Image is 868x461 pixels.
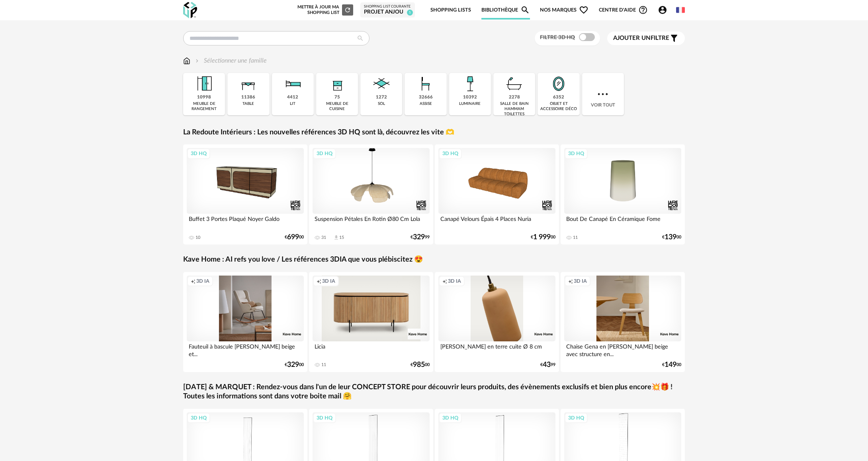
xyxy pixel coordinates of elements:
img: Table.png [238,73,259,95]
div: salle de bain hammam toilettes [496,101,533,117]
div: 3D HQ [313,148,336,159]
div: € 00 [662,234,681,240]
div: € 99 [540,362,555,368]
img: svg+xml;base64,PHN2ZyB3aWR0aD0iMTYiIGhlaWdodD0iMTciIHZpZXdCb3g9IjAgMCAxNiAxNyIgZmlsbD0ibm9uZSIgeG... [183,56,190,65]
div: Chaise Gena en [PERSON_NAME] beige avec structure en... [564,341,681,357]
div: 4412 [287,95,298,100]
div: assise [420,101,432,106]
div: 10392 [463,95,477,100]
div: 3D HQ [565,413,588,423]
img: fr [676,6,685,14]
img: Meuble%20de%20rangement.png [194,73,215,95]
a: La Redoute Intérieurs : Les nouvelles références 3D HQ sont là, découvrez les vite 🫶 [183,128,454,137]
a: Creation icon 3D IA Licia 11 €98500 [309,272,433,372]
div: objet et accessoire déco [540,101,577,112]
div: Bout De Canapé En Céramique Fome [564,214,681,230]
a: Creation icon 3D IA Chaise Gena en [PERSON_NAME] beige avec structure en... €14900 [561,272,685,372]
div: € 99 [411,234,430,240]
div: 3D HQ [565,148,588,159]
div: 10 [195,235,200,240]
div: Canapé Velours Épais 4 Places Nuria [438,214,555,230]
a: Shopping List courante Projet ANJOU 5 [364,4,411,16]
div: 6352 [553,95,564,100]
a: 3D HQ Buffet 3 Portes Plaqué Noyer Galdo 10 €69900 [183,144,307,244]
div: € 00 [285,234,304,240]
span: 329 [287,362,299,368]
div: 1272 [376,95,387,100]
div: 3D HQ [439,148,462,159]
div: Voir tout [582,73,624,115]
img: Miroir.png [548,73,569,95]
div: € 00 [531,234,555,240]
div: Shopping List courante [364,4,411,9]
span: 3D IA [574,278,587,284]
span: 5 [407,10,413,16]
div: meuble de rangement [186,101,223,112]
span: Account Circle icon [658,5,671,15]
img: svg+xml;base64,PHN2ZyB3aWR0aD0iMTYiIGhlaWdodD0iMTYiIHZpZXdCb3g9IjAgMCAxNiAxNiIgZmlsbD0ibm9uZSIgeG... [194,56,200,65]
div: 32666 [419,95,433,100]
img: Rangement.png [326,73,348,95]
a: [DATE] & MARQUET : Rendez-vous dans l'un de leur CONCEPT STORE pour découvrir leurs produits, des... [183,383,685,402]
div: 3D HQ [439,413,462,423]
div: Licia [313,341,430,357]
div: Fauteuil à bascule [PERSON_NAME] beige et... [187,341,304,357]
div: € 00 [411,362,430,368]
span: Magnify icon [520,5,530,15]
a: Creation icon 3D IA [PERSON_NAME] en terre cuite Ø 8 cm €4399 [435,272,559,372]
div: luminaire [459,101,481,106]
div: Mettre à jour ma Shopping List [296,4,353,16]
div: 11 [573,235,578,240]
span: 3D IA [448,278,461,284]
div: 3D HQ [187,413,210,423]
span: Nos marques [540,1,588,20]
div: € 00 [285,362,304,368]
span: 329 [413,234,425,240]
img: OXP [183,2,197,18]
div: 3D HQ [187,148,210,159]
div: Sélectionner une famille [194,56,267,65]
span: Creation icon [568,278,573,284]
img: Salle%20de%20bain.png [504,73,525,95]
div: 11386 [241,95,255,100]
div: lit [290,101,295,106]
a: 3D HQ Bout De Canapé En Céramique Fome 11 €13900 [561,144,685,244]
div: sol [378,101,385,106]
span: 149 [665,362,676,368]
div: table [242,101,254,106]
div: Buffet 3 Portes Plaqué Noyer Galdo [187,214,304,230]
span: 1 999 [533,234,551,240]
span: filtre [613,34,669,42]
a: 3D HQ Canapé Velours Épais 4 Places Nuria €1 99900 [435,144,559,244]
span: Account Circle icon [658,5,667,15]
span: Help Circle Outline icon [638,5,648,15]
a: Kave Home : AI refs you love / Les références 3DIA que vous plébiscitez 😍 [183,255,423,264]
span: 699 [287,234,299,240]
img: Sol.png [371,73,392,95]
span: 3D IA [196,278,209,284]
span: Download icon [333,234,339,240]
span: Filter icon [669,33,679,43]
span: Creation icon [317,278,321,284]
span: Creation icon [442,278,447,284]
div: 2278 [509,95,520,100]
div: meuble de cuisine [319,101,356,112]
span: 139 [665,234,676,240]
div: Projet ANJOU [364,9,411,16]
a: Shopping Lists [430,1,471,20]
a: BibliothèqueMagnify icon [481,1,530,20]
span: 43 [543,362,551,368]
span: Ajouter un [613,35,651,41]
img: Luminaire.png [459,73,481,95]
div: 15 [339,235,344,240]
span: 3D IA [322,278,335,284]
div: € 00 [662,362,681,368]
div: 31 [321,235,326,240]
div: 3D HQ [313,413,336,423]
span: Centre d'aideHelp Circle Outline icon [599,5,648,15]
div: 10998 [197,95,211,100]
a: Creation icon 3D IA Fauteuil à bascule [PERSON_NAME] beige et... €32900 [183,272,307,372]
span: Heart Outline icon [579,5,588,15]
img: Assise.png [415,73,436,95]
span: Creation icon [191,278,195,284]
